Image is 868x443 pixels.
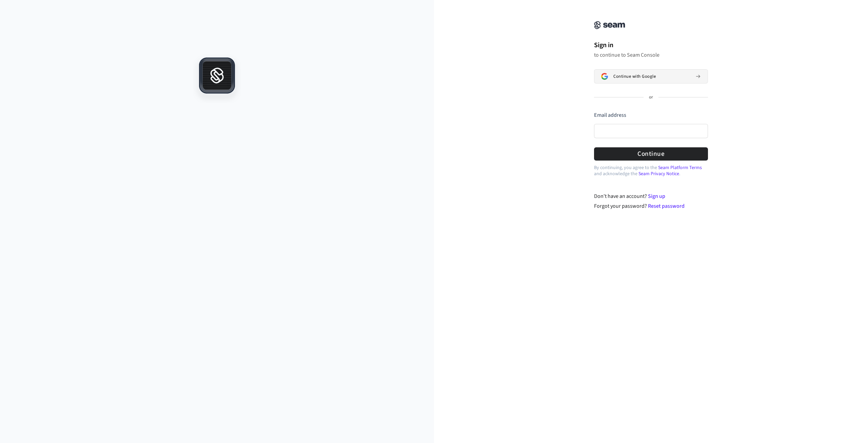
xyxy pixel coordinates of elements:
[594,40,708,50] h1: Sign in
[594,147,708,161] button: Continue
[648,202,685,210] a: Reset password
[594,192,708,200] div: Don't have an account?
[601,73,608,80] img: Sign in with Google
[649,94,653,100] p: or
[594,202,708,210] div: Forgot your password?
[638,170,679,177] a: Seam Privacy Notice
[658,164,702,171] a: Seam Platform Terms
[594,111,626,119] label: Email address
[594,21,625,29] img: Seam Console
[648,192,665,200] a: Sign up
[594,52,708,58] p: to continue to Seam Console
[613,74,656,79] span: Continue with Google
[594,69,708,84] button: Sign in with GoogleContinue with Google
[594,165,708,177] p: By continuing, you agree to the and acknowledge the .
